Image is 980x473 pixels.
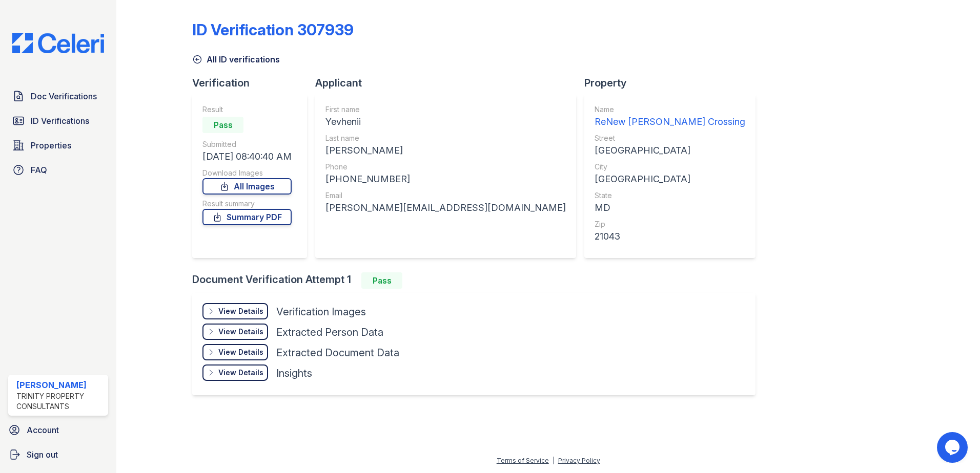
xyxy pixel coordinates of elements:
div: Extracted Person Data [276,325,383,339]
span: Properties [31,139,71,152]
div: Pass [202,117,243,133]
div: Street [595,133,745,143]
a: Summary PDF [202,209,292,225]
div: ID Verification 307939 [192,20,354,39]
div: [GEOGRAPHIC_DATA] [595,172,745,186]
iframe: chat widget [937,432,970,463]
div: Last name [325,133,566,143]
div: Applicant [315,76,584,90]
div: View Details [218,327,263,337]
div: Trinity Property Consultants [16,391,104,412]
div: Verification Images [276,305,366,319]
div: Name [595,104,745,115]
div: Email [325,190,566,201]
span: ID Verifications [31,115,89,127]
div: | [553,457,555,464]
div: 21043 [595,229,745,244]
span: Doc Verifications [31,90,97,102]
span: Account [27,424,59,436]
a: FAQ [8,160,108,180]
div: [DATE] 08:40:40 AM [202,149,292,164]
img: CE_Logo_Blue-a8612792a0a2168367f1c8372b55b34899dd931a85d93a1a3d3e32e68fde9ad4.png [4,33,112,53]
a: Sign out [4,444,112,465]
a: ID Verifications [8,111,108,131]
div: Pass [361,272,402,289]
div: Download Images [202,168,292,178]
div: MD [595,201,745,215]
div: Result [202,104,292,115]
div: View Details [218,368,263,378]
div: View Details [218,347,263,357]
div: ReNew [PERSON_NAME] Crossing [595,115,745,129]
a: Properties [8,135,108,156]
a: Account [4,420,112,440]
a: Terms of Service [497,457,549,464]
div: Document Verification Attempt 1 [192,272,764,289]
a: Name ReNew [PERSON_NAME] Crossing [595,104,745,129]
div: Property [584,76,764,90]
span: Sign out [27,448,58,461]
div: [PERSON_NAME] [325,143,566,158]
div: Zip [595,219,745,229]
div: Result summary [202,199,292,209]
div: State [595,190,745,201]
a: All ID verifications [192,53,280,66]
div: [PHONE_NUMBER] [325,172,566,186]
div: First name [325,104,566,115]
span: FAQ [31,164,47,176]
div: Submitted [202,139,292,149]
div: Insights [276,366,312,380]
div: Verification [192,76,315,90]
a: All Images [202,178,292,195]
div: View Details [218,306,263,316]
a: Doc Verifications [8,86,108,106]
a: Privacy Policy [558,457,600,464]
div: Phone [325,162,566,172]
div: Yevhenii [325,115,566,129]
div: [PERSON_NAME][EMAIL_ADDRESS][DOMAIN_NAME] [325,201,566,215]
div: [PERSON_NAME] [16,379,104,391]
div: City [595,162,745,172]
div: [GEOGRAPHIC_DATA] [595,143,745,158]
div: Extracted Document Data [276,346,399,360]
